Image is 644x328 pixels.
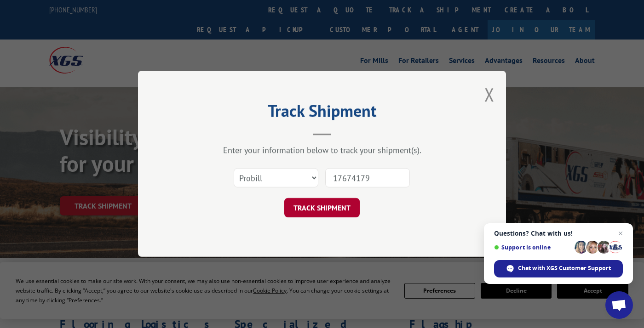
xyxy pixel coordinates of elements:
h2: Track Shipment [184,104,460,122]
div: Chat with XGS Customer Support [494,260,623,277]
button: Close modal [484,82,494,107]
span: Questions? Chat with us! [494,230,623,237]
button: TRACK SHIPMENT [284,198,360,218]
span: Chat with XGS Customer Support [518,264,611,272]
span: Close chat [615,228,626,239]
input: Number(s) [325,169,410,188]
div: Enter your information below to track your shipment(s). [184,145,460,156]
span: Support is online [494,244,571,251]
div: Open chat [605,291,633,319]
